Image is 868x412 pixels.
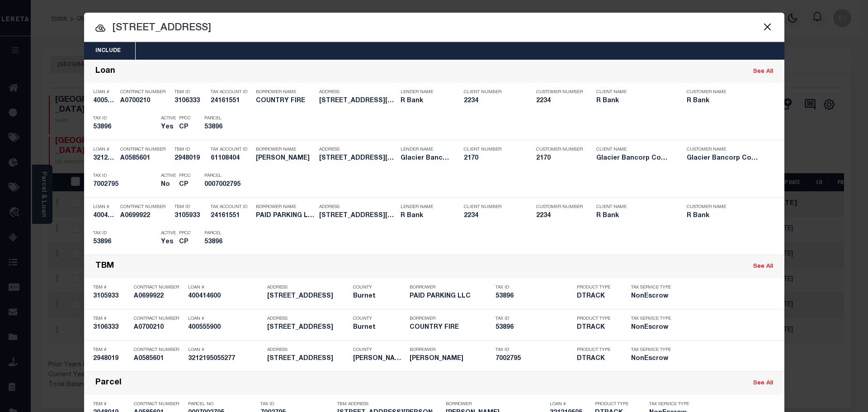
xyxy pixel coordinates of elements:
[495,316,572,322] p: Tax ID
[204,116,245,121] p: Parcel
[256,90,315,95] p: Borrower Name
[93,347,129,353] p: TBM #
[353,355,405,363] h5: Broadwater
[267,293,349,300] h5: 3831 E STATE HWY 29
[161,231,176,236] p: Active
[175,147,206,152] p: TBM ID
[536,90,583,95] p: Customer Number
[495,355,572,363] h5: 7002795
[93,116,156,121] p: Tax ID
[353,347,405,353] p: County
[410,285,491,290] p: Borrower
[134,285,184,290] p: Contract Number
[596,147,673,152] p: Client Name
[93,204,116,210] p: Loan #
[120,212,170,220] h5: A0699922
[319,90,396,95] p: Address
[211,90,251,95] p: Tax Account ID
[319,97,396,105] h5: 3831 STATE HWY 29 E BERTRAM TX...
[188,324,263,331] h5: 400555900
[401,97,450,105] h5: R Bank
[260,402,333,407] p: Tax ID
[536,147,583,152] p: Customer Number
[267,285,349,290] p: Address
[179,116,191,121] p: PPCC
[401,204,450,210] p: Lender Name
[188,355,263,363] h5: 3212195055277
[577,324,618,331] h5: DTRACK
[495,293,572,300] h5: 53896
[596,204,673,210] p: Client Name
[211,147,251,152] p: Tax Account ID
[256,147,315,152] p: Borrower Name
[188,293,263,300] h5: 400414600
[134,347,184,353] p: Contract Number
[175,155,206,162] h5: 2948019
[464,147,523,152] p: Client Number
[319,204,396,210] p: Address
[495,347,572,353] p: Tax ID
[161,173,176,179] p: Active
[495,324,572,331] h5: 53896
[401,212,450,220] h5: R Bank
[179,181,191,189] h5: CP
[93,97,116,105] h5: 400555900
[120,147,170,152] p: Contract Number
[93,316,129,322] p: TBM #
[267,355,349,363] h5: 3835 STATE HWY 284
[536,155,581,162] h5: 2170
[175,97,206,105] h5: 3106333
[495,285,572,290] p: Tax ID
[762,21,774,33] button: Close
[687,155,764,162] h5: Glacier Bancorp Commercial
[631,355,676,363] h5: NonEscrow
[204,238,245,246] h5: 53896
[256,97,315,105] h5: COUNTRY FIRE
[267,347,349,353] p: Address
[134,293,184,300] h5: A0699922
[204,173,245,179] p: Parcel
[93,147,116,152] p: Loan #
[179,173,191,179] p: PPCC
[536,212,581,220] h5: 2234
[649,402,690,407] p: Tax Service Type
[93,155,116,162] h5: 3212195055277
[464,204,523,210] p: Client Number
[211,155,251,162] h5: 61108404
[753,69,773,75] a: See All
[188,402,256,407] p: Parcel No
[84,20,784,36] input: Start typing...
[687,90,764,95] p: Customer Name
[256,204,315,210] p: Borrower Name
[95,378,122,388] div: Parcel
[93,123,156,131] h5: 53896
[631,293,676,300] h5: NonEscrow
[211,97,251,105] h5: 24161551
[134,402,184,407] p: Contract Number
[179,123,191,131] h5: CP
[687,212,764,220] h5: R Bank
[93,173,156,179] p: Tax ID
[536,97,581,105] h5: 2234
[687,97,764,105] h5: R Bank
[631,316,676,322] p: Tax Service Type
[410,316,491,322] p: Borrower
[596,212,673,220] h5: R Bank
[120,97,170,105] h5: A0700210
[267,324,349,331] h5: 3831 STATE HWY 29 E
[319,212,396,220] h5: 3831 E STATE HWY 29 BERTRAM TX...
[401,147,450,152] p: Lender Name
[577,316,618,322] p: Product Type
[401,90,450,95] p: Lender Name
[596,97,673,105] h5: R Bank
[464,155,523,162] h5: 2170
[464,90,523,95] p: Client Number
[93,238,156,246] h5: 53896
[120,155,170,162] h5: A0585601
[161,116,176,121] p: Active
[446,402,545,407] p: Borrower
[95,261,114,272] div: TBM
[353,285,405,290] p: County
[204,123,245,131] h5: 53896
[577,285,618,290] p: Product Type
